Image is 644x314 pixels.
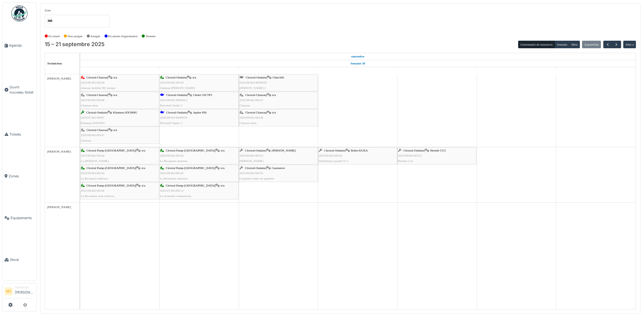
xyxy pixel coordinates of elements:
span: Préventif Jupiter 2 [160,121,182,125]
span: Clextral-Ondaine [86,111,107,114]
span: Robot KUKA [351,149,368,152]
span: Agenda [9,43,34,48]
h2: 15 – 21 septembre 2025 [45,41,105,48]
a: 20 septembre 2025 [510,67,522,74]
span: Kitamura HX500IG [113,111,137,114]
span: Clextral Pump-[GEOGRAPHIC_DATA] [166,166,215,170]
span: Techniciens [47,62,62,65]
a: 17 septembre 2025 [272,67,285,74]
span: Tickets [9,132,34,137]
span: Clextral-Chazeau [245,93,266,96]
span: n/a [272,111,276,114]
span: Ouvrir nouveau ticket [9,85,34,95]
span: Clextral Pump-[GEOGRAPHIC_DATA] [86,149,136,152]
span: Clextral Pump-[GEOGRAPHIC_DATA] [166,149,215,152]
div: | [81,110,159,126]
span: 2025/09/461/00142 [319,154,342,157]
span: n/a [113,93,117,96]
li: [PERSON_NAME] [15,285,34,297]
span: 2025/09/461/00148 [81,98,105,102]
span: Zones [9,174,34,179]
span: Clextral-Ondaine [246,76,267,79]
span: Équipements [11,215,34,220]
span: 2025/09/461/00147 [81,133,105,137]
button: Gestionnaire de ressources [518,41,555,48]
span: Chazeau [81,139,91,142]
span: La ricamarie compresseur [160,194,191,198]
span: La Ricamarie tableaux [81,177,108,180]
span: 2025/09/461/00144 [81,154,105,157]
div: | [240,92,317,108]
span: n/a [142,184,146,187]
div: | [160,183,238,199]
span: [PERSON_NAME] 2 [240,86,266,89]
span: Chazeau néon [240,121,257,125]
a: Équipements [2,197,36,239]
a: 18 septembre 2025 [352,67,363,74]
span: Churchill [272,76,284,79]
a: 16 septembre 2025 [193,67,206,74]
a: Tickets [2,113,36,155]
span: Clextral-Chazeau [245,111,266,114]
div: | [160,165,238,181]
span: 2025/09/461/M/00039 [160,116,187,119]
span: 2025/08/461/M/00028 [240,81,267,84]
div: | [240,165,317,181]
div: | [81,148,159,164]
a: MZ Technicien[PERSON_NAME] [5,285,34,298]
div: | [81,183,159,199]
span: Clextral Pump-[GEOGRAPHIC_DATA] [166,184,215,187]
span: n/a [113,76,117,79]
a: 19 septembre 2025 [431,67,443,74]
span: Clextral-Ondaine [324,149,345,152]
span: La [PERSON_NAME] [81,159,109,163]
button: Semaine [555,41,569,48]
a: Ouvrir nouveau ticket [2,66,36,113]
span: n/a [192,76,196,79]
a: Semaine 38 [349,60,366,67]
span: Jupiter 830 [193,111,206,114]
span: Kitamura HX500IG [81,121,105,125]
div: | [319,148,397,164]
span: Clextral Pump-[GEOGRAPHIC_DATA] [86,184,136,187]
span: 2025/09/461/00153 [240,154,263,157]
div: | [81,92,159,108]
span: La Ricamarie zone archives [81,194,115,198]
span: Clextral-Chazeau [86,128,108,132]
div: | [81,127,159,143]
span: Stock [10,257,34,262]
span: Ondaine [PERSON_NAME] [160,86,195,89]
span: [PERSON_NAME] [47,205,71,209]
span: 2025/09/461/00145 [160,154,184,157]
div: | [160,75,238,91]
div: | [160,92,238,108]
div: Technicien [15,285,34,289]
span: 2025/09/461/00143 [81,171,105,175]
span: [PERSON_NAME] [47,77,71,80]
div: | [240,75,317,91]
a: 15 septembre 2025 [114,67,126,74]
span: 2025/09/461/00150 [160,81,184,84]
span: n/a [142,166,146,170]
span: 2025/09/461/00152 [398,154,422,157]
span: 2025/09/461/00148 [240,116,263,119]
span: Clextral-Chazeau [86,76,108,79]
button: Suivant [612,41,621,49]
label: En retard [49,34,60,39]
label: Non assigné [68,34,82,39]
label: Terminé [146,34,155,39]
img: Badge_color-CXgf-gQk.svg [11,5,27,22]
span: Préventif Cholet 2 [160,104,182,107]
span: Clextral-Ondaine [166,93,187,96]
span: chazeau mobilier BU pompe [81,86,115,89]
button: Aujourd'hui [582,41,601,48]
input: Tous [47,17,52,25]
span: Cholet 550 TP3 [193,93,212,96]
button: Aller à [623,41,636,48]
span: n/a [221,149,225,152]
span: 2025/09/461/00149 [81,81,105,84]
span: Hermle Cu3 [398,159,413,163]
span: 2025/09/461/00135 [240,171,263,175]
span: Clextral-Ondaine [245,166,266,170]
a: 21 septembre 2025 [590,67,602,74]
